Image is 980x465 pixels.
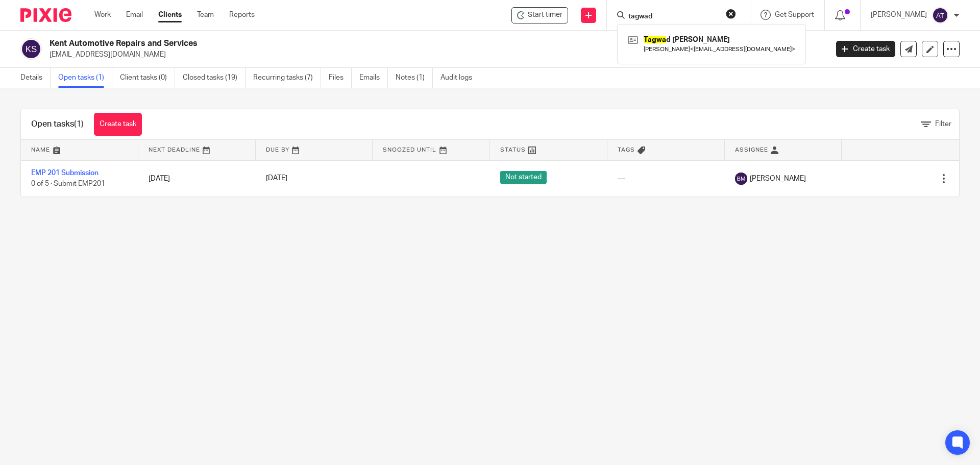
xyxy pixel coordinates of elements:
[158,10,182,20] a: Clients
[440,68,480,88] a: Audit logs
[20,68,51,88] a: Details
[500,147,526,153] span: Status
[359,68,388,88] a: Emails
[511,7,568,23] div: Kent Automotive Repairs and Services
[31,119,84,130] h1: Open tasks
[58,68,112,88] a: Open tasks (1)
[31,180,105,187] span: 0 of 5 · Submit EMP201
[50,38,667,49] h2: Kent Automotive Repairs and Services
[726,9,736,19] button: Clear
[750,174,806,184] span: [PERSON_NAME]
[383,147,436,153] span: Snoozed Until
[528,10,562,20] span: Start timer
[50,50,821,60] p: [EMAIL_ADDRESS][DOMAIN_NAME]
[31,169,99,177] a: EMP 201 Submission
[253,68,321,88] a: Recurring tasks (7)
[74,120,84,128] span: (1)
[932,7,948,23] img: svg%3E
[20,8,71,22] img: Pixie
[396,68,433,88] a: Notes (1)
[627,12,719,21] input: Search
[935,120,951,128] span: Filter
[20,38,42,60] img: svg%3E
[618,147,635,153] span: Tags
[500,171,547,184] span: Not started
[126,10,143,20] a: Email
[618,174,715,184] div: ---
[735,173,747,185] img: svg%3E
[94,113,142,136] a: Create task
[120,68,175,88] a: Client tasks (0)
[94,10,111,20] a: Work
[775,11,814,18] span: Get Support
[836,41,895,57] a: Create task
[871,10,927,20] p: [PERSON_NAME]
[229,10,255,20] a: Reports
[329,68,352,88] a: Files
[266,175,287,182] span: [DATE]
[183,68,246,88] a: Closed tasks (19)
[138,160,256,197] td: [DATE]
[197,10,214,20] a: Team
